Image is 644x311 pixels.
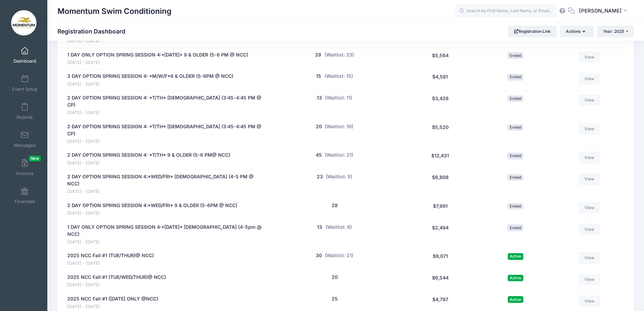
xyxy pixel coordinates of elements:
[401,73,479,87] div: $4,581
[507,52,523,59] span: Ended
[508,275,523,281] span: Active
[332,274,338,281] button: 20
[507,153,523,159] span: Ended
[579,7,622,15] span: [PERSON_NAME]
[579,224,600,235] a: View
[67,210,237,217] span: [DATE] - [DATE]
[67,60,248,66] span: [DATE] - [DATE]
[575,3,634,19] button: [PERSON_NAME]
[67,94,264,109] a: 2 DAY OPTION SPRING SESSION 4: *T/TH* [DEMOGRAPHIC_DATA] (3:45-4:45 PM @ CP)
[325,152,353,159] button: (Waitlist: 21)
[401,51,479,66] div: $5,564
[325,94,352,102] button: (Waitlist: 11)
[9,43,41,67] a: Dashboard
[508,26,557,37] a: Registration Link
[579,252,600,264] a: View
[67,81,233,88] span: [DATE] - [DATE]
[316,123,322,130] button: 20
[579,173,600,185] a: View
[507,74,523,80] span: Ended
[67,152,230,159] a: 2 DAY OPTION SPRING SESSION 4: *T/TH* 9 & OLDER (5-6 PM@ NCC)
[67,123,264,137] a: 2 DAY OPTION SPRING SESSION 4: *T/TH* [DEMOGRAPHIC_DATA] (3:45-4:45 PM @ CP)
[579,202,600,214] a: View
[9,184,41,207] a: Financials
[15,199,35,204] span: Financials
[67,202,237,209] a: 2 DAY OPTION SPRING SESSION 4:*WED/FRI* 9 & OLDER (5-6PM @ NCC)
[597,26,634,37] button: Year: 2025
[67,274,166,281] a: 2025 NCC Fall #1 (TUE/WED/THUR)@ NCC)
[67,260,154,267] span: [DATE] - [DATE]
[57,3,171,19] h1: Momentum Swim Conditioning
[67,173,264,187] a: 2 DAY OPTION SPRING SESSION 4:*WED/FRI* [DEMOGRAPHIC_DATA] (4-5 PM @ NCC)
[579,152,600,163] a: View
[67,239,264,245] span: [DATE] - [DATE]
[11,10,37,36] img: Momentum Swim Conditioning
[579,123,600,135] a: View
[508,253,523,260] span: Active
[507,203,523,209] span: Ended
[317,94,322,102] button: 13
[9,156,41,179] a: InvoicesNew
[560,26,594,37] button: Actions
[316,73,321,80] button: 15
[16,171,33,176] span: Invoices
[17,114,33,120] span: Reports
[325,51,354,59] button: (Waitlist: 23)
[326,173,352,180] button: (Waitlist: 5)
[67,38,264,44] span: [DATE] - [DATE]
[507,224,523,231] span: Ended
[67,188,264,195] span: [DATE] - [DATE]
[29,156,41,161] span: New
[67,138,264,145] span: [DATE] - [DATE]
[12,86,38,92] span: Event Setup
[14,58,36,64] span: Dashboard
[67,160,230,166] span: [DATE] - [DATE]
[401,252,479,267] div: $9,071
[67,73,233,80] a: 3 DAY OPTION SPRING SESSION 4: *M/W/F*9 & OLDER (5-6PM @ NCC)
[603,29,624,34] span: Year: 2025
[67,295,158,303] a: 2025 NCC Fall #1 ([DATE] ONLY @NCC)
[455,4,556,18] input: Search by First Name, Last Name, or Email...
[401,224,479,245] div: $2,494
[401,202,479,217] div: $7,991
[401,274,479,288] div: $6,544
[508,296,523,303] span: Active
[579,94,600,106] a: View
[332,295,338,303] button: 25
[325,123,353,130] button: (Waitlist: 10)
[14,142,35,148] span: Messages
[507,174,523,181] span: Ended
[67,110,264,116] span: [DATE] - [DATE]
[401,152,479,166] div: $12,431
[317,224,322,231] button: 13
[579,295,600,307] a: View
[326,224,352,231] button: (Waitlist: 6)
[401,123,479,145] div: $5,520
[401,295,479,310] div: $4,797
[316,152,322,159] button: 45
[57,28,131,35] h1: Registration Dashboard
[9,71,41,95] a: Event Setup
[9,128,41,151] a: Messages
[579,73,600,84] a: View
[9,99,41,123] a: Reports
[507,124,523,131] span: Ended
[507,95,523,102] span: Ended
[316,252,322,259] button: 30
[325,252,353,259] button: (Waitlist: 21)
[579,51,600,63] a: View
[317,173,323,180] button: 23
[67,224,264,238] a: 1 DAY ONLY OPTION SPRING SESSION 4:*[DATE]* [DEMOGRAPHIC_DATA] (4-5pm @ NCC)
[67,282,166,288] span: [DATE] - [DATE]
[401,94,479,116] div: $3,428
[315,51,321,59] button: 29
[325,73,353,80] button: (Waitlist: 15)
[579,274,600,285] a: View
[67,304,158,310] span: [DATE] - [DATE]
[67,51,248,59] a: 1 DAY ONLY OPTION SPRING SESSION 4:*[DATE]* 9 & OLDER (5-6 PM @ NCC)
[67,252,154,259] a: 2025 NCC Fall #1 (TUE/THUR)@ NCC)
[332,202,338,209] button: 28
[401,173,479,195] div: $6,808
